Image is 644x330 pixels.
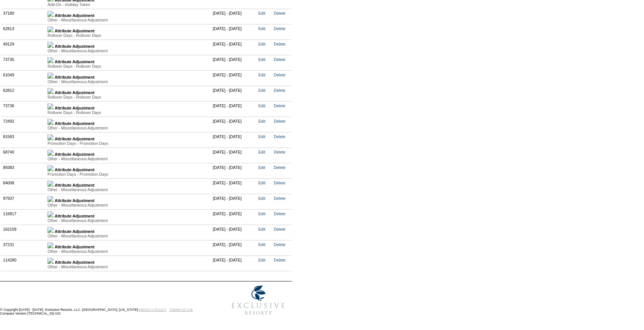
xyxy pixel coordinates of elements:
img: b_plus.gif [47,57,53,63]
img: b_plus.gif [47,211,53,217]
a: TERMS OF USE [169,308,193,312]
b: Attribute Adjustment [55,75,95,79]
td: 114280 [1,255,46,271]
div: Other - Miscellaneous Adjustment [47,203,209,207]
td: [DATE] - [DATE] [211,55,256,70]
td: [DATE] - [DATE] [211,163,256,178]
img: b_plus.gif [47,196,53,202]
b: Attribute Adjustment [55,260,95,265]
img: b_plus.gif [47,227,53,233]
b: Attribute Adjustment [55,245,95,249]
td: 62812 [1,86,46,101]
a: Delete [274,211,285,216]
td: 62813 [1,24,46,40]
a: Edit [258,211,265,216]
a: PRIVACY POLICY [139,308,166,312]
td: 84008 [1,178,46,194]
img: b_plus.gif [47,150,53,156]
a: Delete [274,57,285,62]
a: Delete [274,26,285,31]
img: b_plus.gif [47,103,53,109]
a: Delete [274,11,285,15]
td: [DATE] - [DATE] [211,178,256,194]
div: Other - Miscellaneous Adjustment [47,79,209,84]
b: Attribute Adjustment [55,59,95,64]
a: Edit [258,103,265,108]
img: b_plus.gif [47,119,53,125]
a: Delete [274,42,285,46]
a: Delete [274,227,285,231]
a: Edit [258,242,265,247]
td: 49129 [1,40,46,55]
a: Delete [274,150,285,154]
a: Delete [274,165,285,170]
td: [DATE] - [DATE] [211,132,256,148]
td: 37180 [1,9,46,24]
td: [DATE] - [DATE] [211,9,256,24]
a: Edit [258,73,265,77]
td: 89383 [1,163,46,178]
img: b_plus.gif [47,134,53,140]
b: Attribute Adjustment [55,198,95,203]
div: Rollover Days - Rollover Days [47,33,209,38]
a: Delete [274,134,285,139]
img: b_plus.gif [47,258,53,264]
div: Promotion Days - Promotion Days [47,141,209,146]
a: Delete [274,103,285,108]
a: Edit [258,134,265,139]
a: Edit [258,258,265,262]
img: b_plus.gif [47,242,53,248]
a: Delete [274,88,285,93]
img: Exclusive Resorts [224,281,292,319]
div: Other - Miscellaneous Adjustment [47,234,209,238]
td: [DATE] - [DATE] [211,70,256,86]
td: [DATE] - [DATE] [211,101,256,117]
img: b_plus.gif [47,73,53,79]
td: [DATE] - [DATE] [211,86,256,101]
a: Edit [258,181,265,185]
b: Attribute Adjustment [55,44,95,49]
div: Other - Miscellaneous Adjustment [47,18,209,22]
div: Other - Miscellaneous Adjustment [47,265,209,269]
a: Edit [258,227,265,231]
b: Attribute Adjustment [55,121,95,126]
td: 116817 [1,209,46,225]
div: Other - Miscellaneous Adjustment [47,249,209,254]
b: Attribute Adjustment [55,106,95,110]
b: Attribute Adjustment [55,29,95,33]
a: Edit [258,150,265,154]
img: b_plus.gif [47,181,53,187]
img: b_plus.gif [47,42,53,48]
a: Edit [258,88,265,93]
b: Attribute Adjustment [55,90,95,95]
a: Edit [258,165,265,170]
td: 73736 [1,101,46,117]
td: [DATE] - [DATE] [211,240,256,255]
a: Delete [274,242,285,247]
div: Other - Miscellaneous Adjustment [47,157,209,161]
td: 73735 [1,55,46,70]
td: [DATE] - [DATE] [211,117,256,132]
b: Attribute Adjustment [55,167,95,172]
td: 61049 [1,70,46,86]
div: Add-On - Holiday Token [47,2,209,7]
img: b_plus.gif [47,26,53,32]
td: [DATE] - [DATE] [211,209,256,225]
div: Promotion Days - Promotion Days [47,172,209,176]
a: Edit [258,196,265,201]
td: [DATE] - [DATE] [211,194,256,209]
b: Attribute Adjustment [55,152,95,157]
div: Other - Miscellaneous Adjustment [47,187,209,192]
a: Delete [274,258,285,262]
td: [DATE] - [DATE] [211,24,256,40]
a: Edit [258,57,265,62]
a: Edit [258,42,265,46]
b: Attribute Adjustment [55,214,95,218]
td: [DATE] - [DATE] [211,40,256,55]
img: b_plus.gif [47,88,53,94]
td: [DATE] - [DATE] [211,255,256,271]
a: Delete [274,196,285,201]
b: Attribute Adjustment [55,229,95,234]
div: Rollover Days - Rollover Days [47,64,209,68]
div: Rollover Days - Rollover Days [47,110,209,115]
